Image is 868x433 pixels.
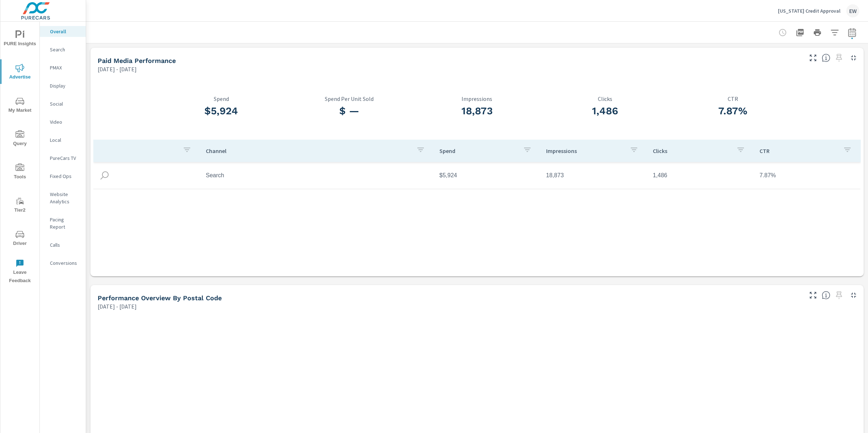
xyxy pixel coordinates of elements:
[669,105,797,117] h3: 7.87%
[827,25,842,40] button: Apply Filters
[669,95,797,102] p: CTR
[439,147,517,154] p: Spend
[540,166,647,184] td: 18,873
[50,136,80,144] p: Local
[413,95,541,102] p: Impressions
[759,147,837,154] p: CTR
[50,46,80,53] p: Search
[807,52,819,64] button: Make Fullscreen
[285,105,413,117] h3: $ —
[822,54,830,62] span: Understand performance metrics over the selected time range.
[206,147,410,154] p: Channel
[40,44,86,55] div: Search
[50,64,80,71] p: PMAX
[40,26,86,37] div: Overall
[846,4,859,17] div: EW
[157,105,285,117] h3: $5,924
[50,154,80,162] p: PureCars TV
[50,82,80,89] p: Display
[50,216,80,230] p: Pacing Report
[3,197,37,215] span: Tier2
[200,166,434,184] td: Search
[3,259,37,285] span: Leave Feedback
[50,173,80,180] p: Fixed Ops
[50,28,80,35] p: Overall
[98,294,222,302] h5: Performance Overview By Postal Code
[40,62,86,73] div: PMAX
[0,22,39,288] div: nav menu
[40,135,86,145] div: Local
[40,171,86,182] div: Fixed Ops
[285,95,413,102] p: Spend Per Unit Sold
[653,147,731,154] p: Clicks
[807,289,819,301] button: Make Fullscreen
[822,291,830,300] span: Understand performance data by postal code. Individual postal codes can be selected and expanded ...
[833,289,845,301] span: Select a preset date range to save this widget
[848,289,859,301] button: Minimize Widget
[98,57,176,64] h5: Paid Media Performance
[40,189,86,207] div: Website Analytics
[413,105,541,117] h3: 18,873
[541,105,669,117] h3: 1,486
[546,147,624,154] p: Impressions
[3,64,37,81] span: Advertise
[40,239,86,250] div: Calls
[98,302,137,311] p: [DATE] - [DATE]
[3,230,37,248] span: Driver
[40,258,86,268] div: Conversions
[50,118,80,126] p: Video
[99,170,110,181] img: icon-search.svg
[754,166,860,184] td: 7.87%
[50,241,80,249] p: Calls
[40,153,86,164] div: PureCars TV
[793,25,807,40] button: "Export Report to PDF"
[50,259,80,267] p: Conversions
[3,164,37,181] span: Tools
[3,97,37,115] span: My Market
[50,100,80,107] p: Social
[541,95,669,102] p: Clicks
[98,65,137,73] p: [DATE] - [DATE]
[434,166,540,184] td: $5,924
[778,8,841,14] p: [US_STATE] Credit Approval
[40,80,86,91] div: Display
[40,98,86,109] div: Social
[40,116,86,127] div: Video
[40,214,86,232] div: Pacing Report
[3,30,37,48] span: PURE Insights
[647,166,754,184] td: 1,486
[157,95,285,102] p: Spend
[3,130,37,148] span: Query
[50,191,80,205] p: Website Analytics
